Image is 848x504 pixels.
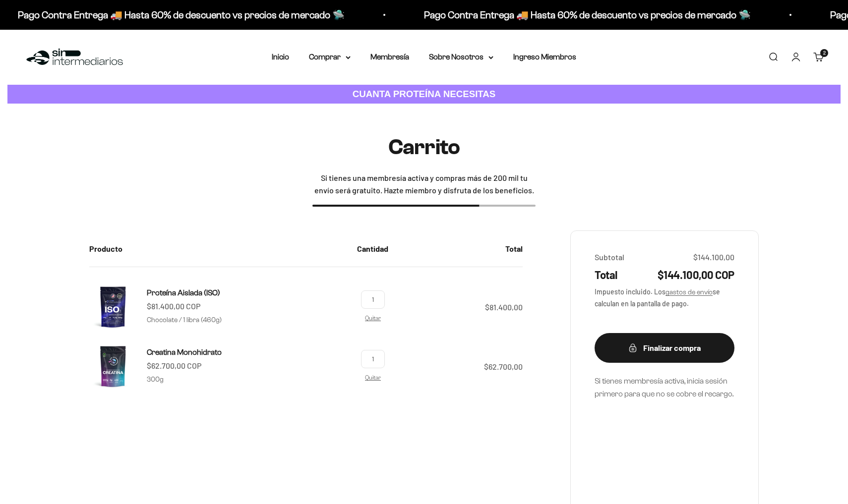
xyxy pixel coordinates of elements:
[614,341,715,354] div: Finalizar compra
[513,53,576,61] a: Ingreso Miembros
[666,288,713,296] a: gastos de envío
[89,230,349,267] th: Producto
[429,51,493,63] summary: Sobre Nosotros
[147,374,164,385] p: 300g
[595,286,734,309] span: Impuesto incluido. Los se calculan en la pantalla de pago.
[147,359,201,372] sale-price: $62.700,00 COP
[349,230,396,267] th: Cantidad
[147,286,220,299] a: Proteína Aislada (ISO)
[388,135,460,159] h1: Carrito
[89,342,137,390] img: Creatina Monohidrato
[595,375,734,400] p: Si tienes membresía activa, inicia sesión primero para que no se cobre el recargo.
[823,51,826,56] span: 2
[361,350,385,368] input: Cambiar cantidad
[147,315,222,326] p: Chocolate / 1 libra (460g)
[658,267,734,282] span: $144.100,00 COP
[424,7,751,23] p: Pago Contra Entrega 🚚 Hasta 60% de descuento vs precios de mercado 🛸
[396,267,523,343] td: $81.400,00
[147,346,222,359] a: Creatina Monohidrato
[693,251,734,264] span: $144.100,00
[18,7,345,23] p: Pago Contra Entrega 🚚 Hasta 60% de descuento vs precios de mercado 🛸
[312,171,536,197] span: Si tienes una membresía activa y compras más de 200 mil tu envío será gratuito. Hazte miembro y d...
[309,51,351,63] summary: Comprar
[370,53,409,61] a: Membresía
[595,267,617,282] span: Total
[353,89,496,99] strong: CUANTA PROTEÍNA NECESITAS
[361,290,385,309] input: Cambiar cantidad
[89,283,137,331] img: Proteína Aislada (ISO)
[7,85,841,104] a: CUANTA PROTEÍNA NECESITAS
[365,315,381,321] a: Eliminar Proteína Aislada (ISO) - Chocolate / 1 libra (460g)
[147,288,220,297] span: Proteína Aislada (ISO)
[147,300,200,313] sale-price: $81.400,00 COP
[396,230,523,267] th: Total
[595,251,624,264] span: Subtotal
[272,53,289,61] a: Inicio
[396,342,523,406] td: $62.700,00
[147,348,222,356] span: Creatina Monohidrato
[595,333,734,363] button: Finalizar compra
[595,417,734,491] iframe: Social Login Buttons
[365,374,381,381] a: Eliminar Creatina Monohidrato - 300g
